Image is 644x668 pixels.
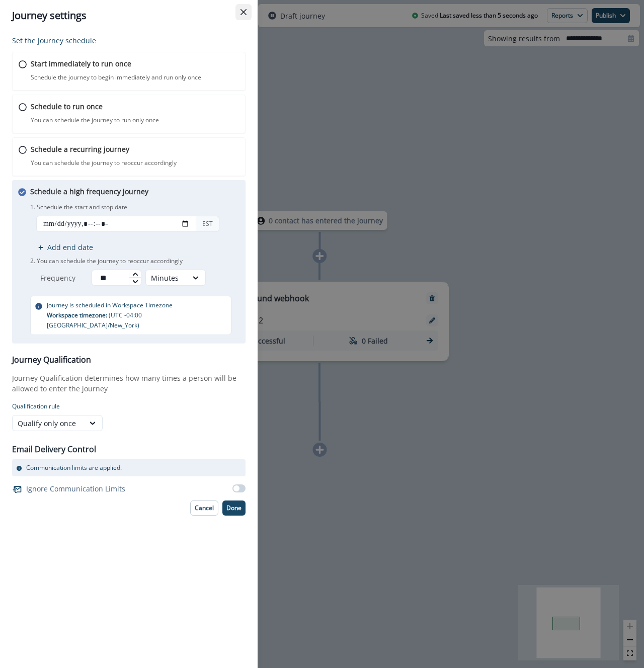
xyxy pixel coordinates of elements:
p: Journey is scheduled in Workspace Timezone ( UTC -04:00 [GEOGRAPHIC_DATA]/New_York ) [47,300,227,330]
p: Done [226,505,242,512]
p: 2. You can schedule the journey to reoccur accordingly [30,257,239,266]
p: Schedule the journey to begin immediately and run only once [31,73,201,82]
p: Schedule a recurring journey [31,144,129,154]
h3: Journey Qualification [12,355,246,365]
p: You can schedule the journey to run only once [31,116,159,125]
div: Qualify only once [18,418,79,429]
button: Done [222,500,246,516]
p: Schedule a high frequency journey [30,186,148,197]
p: Cancel [195,505,214,512]
button: Cancel [190,500,218,516]
p: Start immediately to run once [31,58,131,69]
p: Frequency [40,273,88,283]
p: Qualification rule [12,402,246,411]
div: Minutes [151,273,182,283]
p: Email Delivery Control [12,443,96,455]
p: Communication limits are applied. [26,463,122,472]
button: Close [235,4,252,20]
p: You can schedule the journey to reoccur accordingly [31,158,177,168]
div: EST [196,216,219,232]
p: Journey Qualification determines how many times a person will be allowed to enter the journey [12,373,246,394]
div: Journey settings [12,8,246,23]
p: Schedule to run once [31,101,103,112]
p: 1. Schedule the start and stop date [30,203,239,212]
span: Workspace timezone: [47,311,109,319]
p: Add end date [47,242,93,253]
p: Set the journey schedule [12,35,246,46]
p: Ignore Communication Limits [26,483,125,494]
